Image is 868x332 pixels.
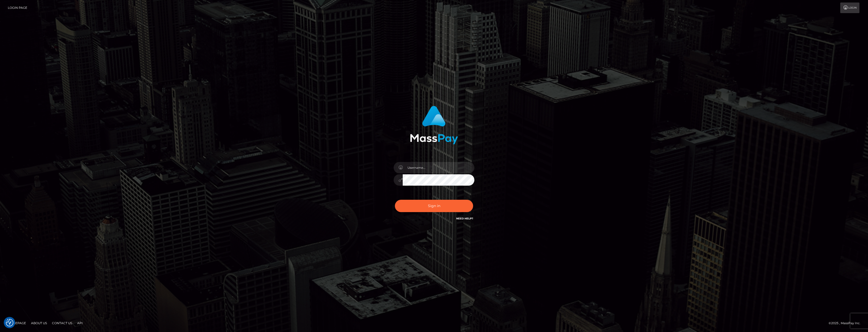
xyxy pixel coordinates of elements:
[6,319,28,327] a: Homepage
[6,319,13,326] button: Consent Preferences
[29,319,49,327] a: About Us
[75,319,85,327] a: API
[840,3,859,13] a: Login
[6,319,13,326] img: Revisit consent button
[50,319,74,327] a: Contact Us
[8,3,27,13] a: Login Page
[456,217,473,220] a: Need Help?
[403,162,474,173] input: Username...
[395,200,473,212] button: Sign in
[829,320,864,326] div: © 2025 , MassPay Inc.
[410,106,458,144] img: MassPay Login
